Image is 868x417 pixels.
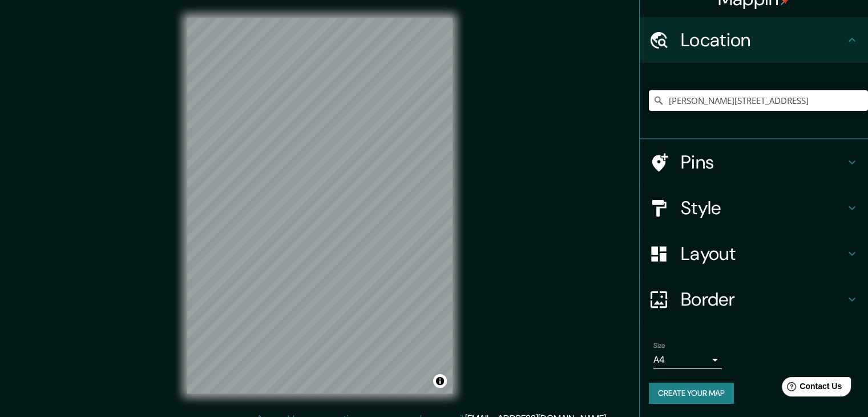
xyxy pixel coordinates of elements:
input: Pick your city or area [649,90,868,111]
div: Location [640,17,868,63]
div: A4 [653,351,722,369]
div: Border [640,276,868,322]
div: Layout [640,231,868,276]
label: Size [653,341,665,351]
h4: Border [681,288,845,311]
h4: Layout [681,242,845,265]
h4: Location [681,29,845,51]
div: Pins [640,139,868,185]
canvas: Map [187,18,453,394]
h4: Style [681,197,845,219]
iframe: Help widget launcher [766,372,855,404]
div: Style [640,185,868,231]
button: Create your map [649,383,734,404]
h4: Pins [681,151,845,174]
button: Toggle attribution [433,374,447,388]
